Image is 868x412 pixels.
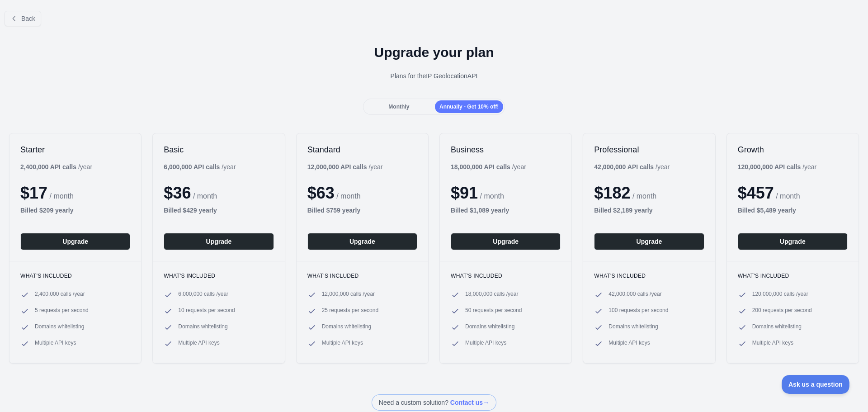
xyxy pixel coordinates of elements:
h2: Standard [307,144,417,155]
div: / year [451,162,526,171]
h2: Professional [594,144,704,155]
div: / year [307,162,383,171]
div: / year [594,162,670,171]
span: $ 91 [451,184,478,202]
h2: Business [451,144,561,155]
b: 18,000,000 API calls [451,163,510,170]
b: 42,000,000 API calls [594,163,654,170]
span: $ 182 [594,184,630,202]
b: 12,000,000 API calls [307,163,367,170]
iframe: Toggle Customer Support [782,375,850,394]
